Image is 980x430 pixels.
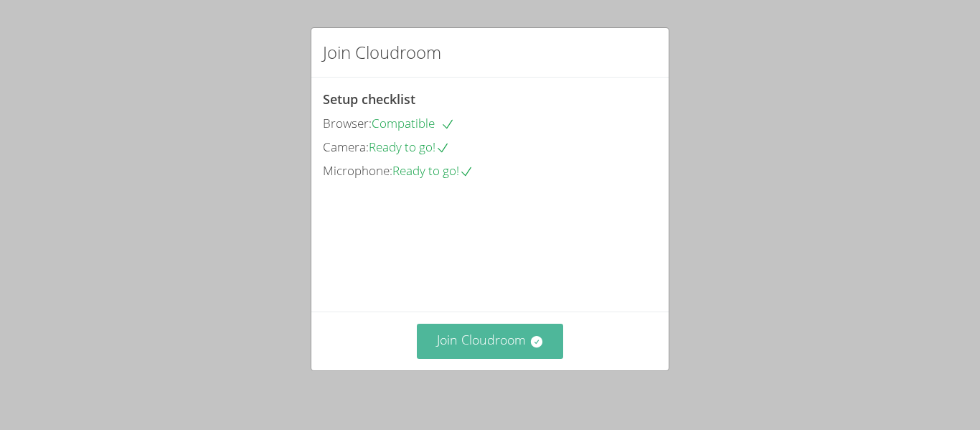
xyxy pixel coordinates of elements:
span: Microphone: [323,162,392,179]
button: Join Cloudroom [417,324,564,359]
span: Browser: [323,115,372,131]
span: Camera: [323,139,369,155]
span: Ready to go! [369,139,450,155]
h2: Join Cloudroom [323,39,441,65]
span: Setup checklist [323,90,415,108]
span: Ready to go! [392,162,473,179]
span: Compatible [372,115,455,131]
